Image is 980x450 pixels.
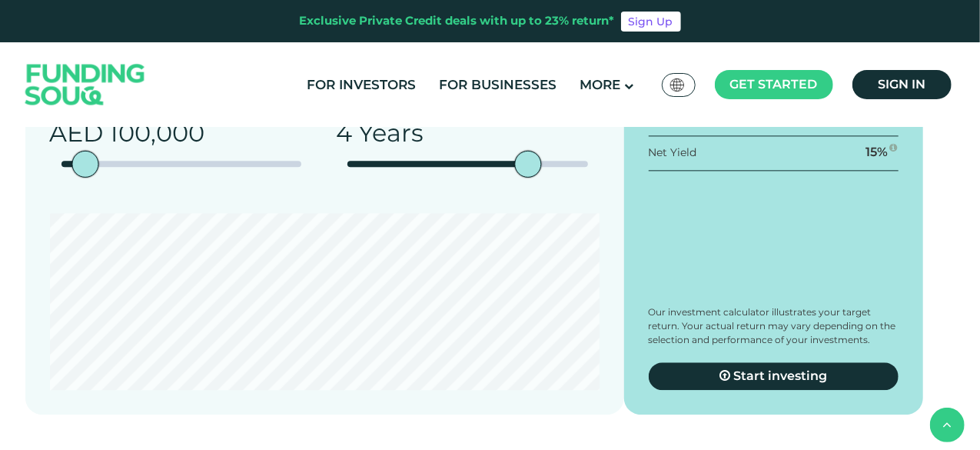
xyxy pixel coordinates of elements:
button: back [930,408,965,442]
span: Our investment calculator illustrates your target return. Your actual return may vary depending o... [649,306,896,345]
span: 15 [865,145,877,159]
span: Net Yield [649,145,697,158]
span: AED [50,118,104,148]
span: More [580,77,620,92]
span: Start investing [733,368,827,383]
a: Start investing [649,362,899,390]
a: Sign in [852,70,952,99]
tc-range-slider: amount slider [61,161,302,167]
img: SA Flag [670,78,684,92]
span: Get started [730,77,818,92]
a: For Investors [303,72,420,98]
a: Sign Up [621,12,681,32]
span: 100,000 [110,118,205,148]
tc-range-slider: date slider [347,161,588,167]
i: 15 forecasted net yield ~ 23% IRR [889,143,897,152]
span: 4 Years [336,118,424,148]
div: Exclusive Private Credit deals with up to 23% return* [300,12,615,30]
span: % [877,145,888,159]
img: Logo [10,46,161,124]
span: Sign in [878,77,925,92]
a: For Businesses [435,72,560,98]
